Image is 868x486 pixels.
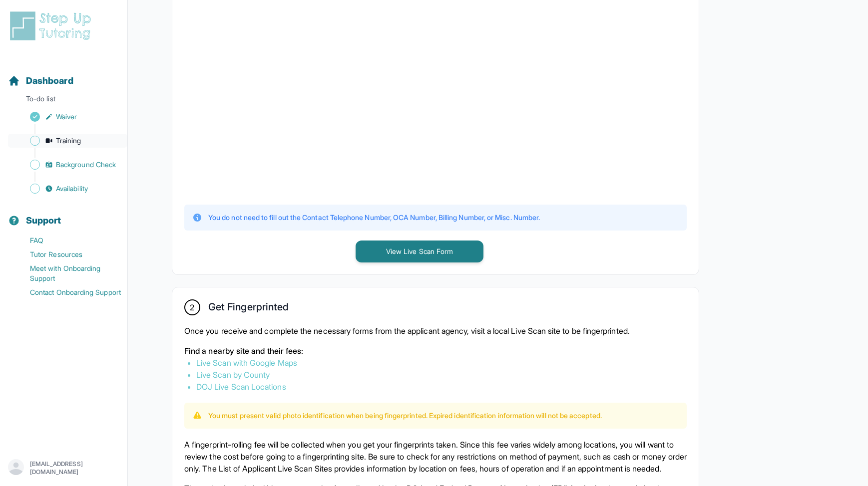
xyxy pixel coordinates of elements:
[196,382,286,392] a: DOJ Live Scan Locations
[184,345,687,357] p: Find a nearby site and their fees:
[356,241,483,262] button: View Live Scan Form
[8,285,127,299] a: Contact Onboarding Support
[4,58,123,92] button: Dashboard
[184,325,687,337] p: Once you receive and complete the necessary forms from the applicant agency, visit a local Live S...
[196,358,297,368] a: Live Scan with Google Maps
[208,213,540,223] p: You do not need to fill out the Contact Telephone Number, OCA Number, Billing Number, or Misc. Nu...
[4,94,123,108] p: To-do list
[8,234,127,247] a: FAQ
[8,10,97,42] img: logo
[196,370,270,380] a: Live Scan by County
[8,261,127,285] a: Meet with Onboarding Support
[56,136,81,146] span: Training
[208,301,289,317] h2: Get Fingerprinted
[8,182,127,196] a: Availability
[26,74,73,88] span: Dashboard
[56,112,77,122] span: Waiver
[30,460,119,476] p: [EMAIL_ADDRESS][DOMAIN_NAME]
[4,198,123,232] button: Support
[56,184,88,194] span: Availability
[356,246,483,256] a: View Live Scan Form
[8,459,119,477] button: [EMAIL_ADDRESS][DOMAIN_NAME]
[8,134,127,148] a: Training
[8,74,73,88] a: Dashboard
[208,411,602,421] p: You must present valid photo identification when being fingerprinted. Expired identification info...
[26,214,61,228] span: Support
[8,110,127,124] a: Waiver
[184,439,687,475] p: A fingerprint-rolling fee will be collected when you get your fingerprints taken. Since this fee ...
[8,158,127,172] a: Background Check
[190,301,194,313] span: 2
[8,247,127,261] a: Tutor Resources
[56,160,116,170] span: Background Check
